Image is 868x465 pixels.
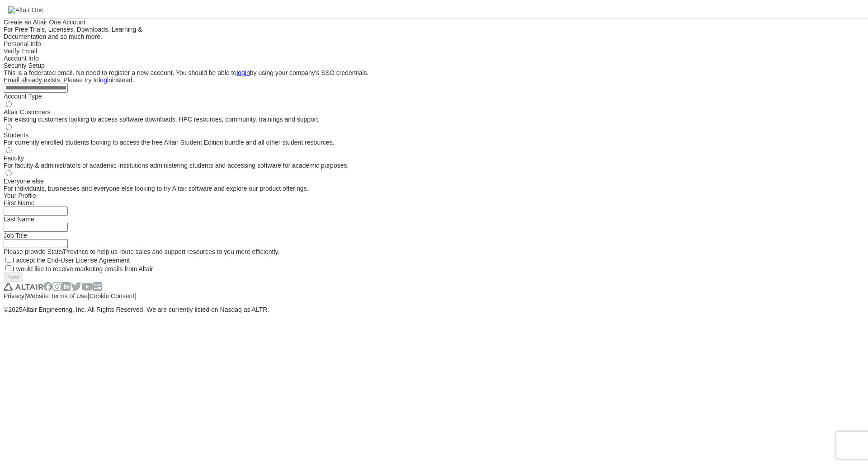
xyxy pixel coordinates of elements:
[13,257,130,264] label: I accept the
[71,282,82,291] img: twitter.svg
[4,132,864,139] div: Students
[4,19,864,26] div: Create an Altair One Account
[4,272,23,282] button: Next
[13,265,153,272] label: I would like to receive marketing emails from Altair
[4,272,864,282] div: Read and acccept EULA to continue
[4,306,864,313] p: © 2025 Altair Engineering, Inc. All Rights Reserved. We are currently listed on Nasdaq as ALTR.
[61,282,71,291] img: linkedin.svg
[82,283,93,291] img: youtube.svg
[4,62,864,69] div: Security Setup
[99,76,112,84] a: login
[4,192,864,199] div: Your Profile
[4,155,864,162] div: Faculty
[47,257,130,264] a: End-User License Agreement
[134,292,136,300] span: |
[88,292,90,300] span: |
[4,47,864,55] div: Verify Email
[4,93,864,100] div: Account Type
[4,76,864,84] div: Email already exists. Please try to instead.
[4,26,864,40] div: For Free Trials, Licenses, Downloads, Learning & Documentation and so much more.
[4,248,864,255] div: Please provide State/Province to help us route sales and support resources to you more efficiently.
[4,185,864,192] div: For individuals, businesses and everyone else looking to try Altair software and explore our prod...
[52,282,61,291] img: instagram.svg
[4,216,34,223] label: Last Name
[93,282,102,291] img: blog.svg
[4,283,43,291] img: altair_logo.svg
[4,116,864,123] div: For existing customers looking to access software downloads, HPC resources, community, trainings ...
[4,292,24,300] a: Privacy
[4,162,864,169] div: For faculty & administrators of academic institutions administering students and accessing softwa...
[8,6,43,14] img: Altair One
[4,40,864,47] div: Personal Info
[236,69,250,76] a: login
[4,55,864,62] div: Account Info
[4,69,864,76] div: This is a federated email. No need to register a new account. You should be able to by using your...
[26,292,88,300] a: Website Terms of Use
[4,199,34,207] label: First Name
[43,282,52,291] img: facebook.svg
[4,108,864,116] div: Altair Customers
[4,139,864,146] div: For currently enrolled students looking to access the free Altair Student Edition bundle and all ...
[4,232,27,239] label: Job Title
[4,178,864,185] div: Everyone else
[90,292,135,300] a: Cookie Consent
[24,292,26,300] span: |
